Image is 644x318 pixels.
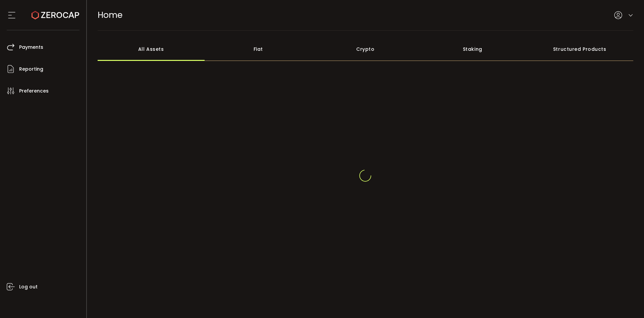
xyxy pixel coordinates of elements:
div: Crypto [312,37,419,61]
div: Fiat [205,37,312,61]
div: Staking [419,37,526,61]
div: Structured Products [526,37,634,61]
span: Log out [19,282,38,292]
span: Preferences [19,86,49,96]
span: Reporting [19,64,43,74]
div: All Assets [98,37,205,61]
span: Home [98,9,122,21]
span: Payments [19,42,43,52]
